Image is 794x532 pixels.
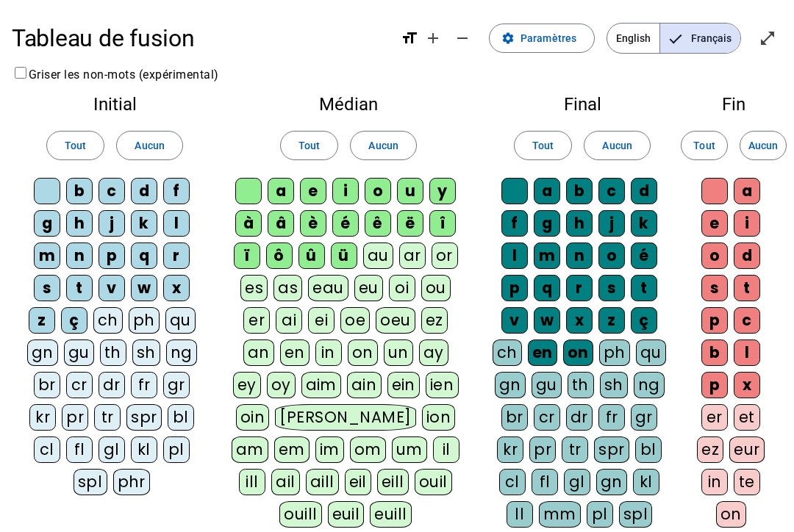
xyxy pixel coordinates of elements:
div: en [280,339,310,366]
span: Aucun [368,137,398,154]
label: Griser les non-mots (expérimental) [12,68,219,82]
div: on [563,339,593,366]
div: ô [266,242,293,269]
div: é [631,242,657,269]
button: Augmenter la taille de la police [418,24,448,53]
h2: Final [491,96,673,113]
div: h [566,210,593,237]
div: b [66,178,93,204]
div: x [734,372,760,398]
div: ay [419,339,448,366]
div: a [734,178,760,204]
div: or [432,242,458,269]
div: ê [365,210,391,237]
div: c [598,178,625,204]
div: tr [562,436,588,463]
div: d [734,242,760,269]
div: l [163,210,190,237]
div: spr [594,436,629,463]
div: t [66,275,93,301]
span: Aucun [135,137,164,154]
div: é [332,210,359,237]
div: a [268,178,294,204]
div: n [66,242,93,269]
div: ph [599,339,630,366]
div: un [384,339,413,366]
button: Tout [681,131,728,160]
h2: Initial [24,96,206,113]
mat-icon: format_size [401,29,418,47]
div: euill [370,501,411,528]
div: gu [64,339,94,366]
div: c [99,178,125,204]
div: c [734,307,760,334]
div: z [598,307,625,334]
button: Entrer en plein écran [753,24,782,53]
div: o [701,242,728,269]
div: pr [529,436,556,463]
div: b [566,178,593,204]
div: r [566,275,593,301]
div: v [501,307,528,334]
span: Tout [65,137,86,154]
input: Griser les non-mots (expérimental) [15,67,26,79]
div: pl [163,436,190,463]
div: eau [308,275,348,301]
div: kr [29,404,56,431]
div: es [240,275,268,301]
div: u [397,178,423,204]
div: um [392,436,427,463]
div: fr [598,404,625,431]
div: br [34,372,60,398]
div: th [568,372,594,398]
button: Tout [280,131,338,160]
div: p [701,372,728,398]
div: ouil [415,469,452,495]
div: qu [636,339,666,366]
div: in [701,469,728,495]
div: e [300,178,326,204]
div: ez [697,436,723,463]
div: m [534,242,560,269]
div: au [363,242,393,269]
div: m [34,242,60,269]
div: gn [596,469,627,495]
div: à [235,210,262,237]
mat-icon: open_in_full [759,29,776,47]
div: gr [631,404,657,431]
div: ain [347,372,382,398]
div: ç [631,307,657,334]
div: aim [301,372,342,398]
div: fl [532,469,558,495]
div: q [131,242,157,269]
div: aill [306,469,339,495]
div: i [734,210,760,237]
div: y [429,178,456,204]
div: d [631,178,657,204]
div: g [34,210,60,237]
div: kr [497,436,523,463]
div: cl [499,469,526,495]
div: k [131,210,157,237]
div: cl [34,436,60,463]
button: Tout [514,131,572,160]
div: cr [534,404,560,431]
div: a [534,178,560,204]
span: English [607,24,659,53]
div: an [243,339,274,366]
div: oy [267,372,296,398]
div: te [734,469,760,495]
div: er [243,307,270,334]
div: am [232,436,268,463]
div: in [315,339,342,366]
div: on [348,339,378,366]
div: r [163,242,190,269]
div: oi [389,275,415,301]
div: ng [166,339,197,366]
div: eill [377,469,409,495]
div: è [300,210,326,237]
div: f [501,210,528,237]
div: spl [619,501,653,528]
div: s [701,275,728,301]
div: ai [276,307,302,334]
